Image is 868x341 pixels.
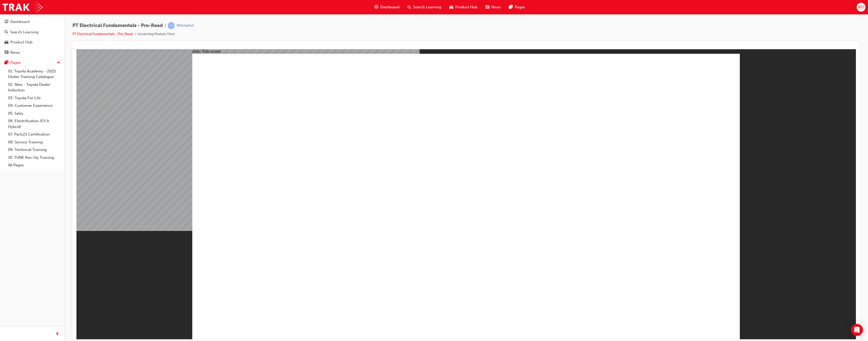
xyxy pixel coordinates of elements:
button: Pages [2,58,62,67]
a: Product Hub [2,38,62,47]
div: Search Learning [10,29,38,35]
a: 07. Parts21 Certification [6,130,62,138]
a: 10. TUNE Rev-Up Training [6,154,62,162]
a: 06. Electrification (EV & Hybrid) [6,117,62,130]
a: 08. Service Training [6,138,62,146]
span: prev-icon [56,331,59,337]
span: news-icon [485,4,489,10]
a: news-iconNews [481,2,505,12]
span: Product Hub [455,4,477,10]
div: Attempted [177,23,194,28]
span: guage-icon [374,4,378,10]
div: Pages [10,60,21,66]
span: search-icon [5,30,8,35]
span: car-icon [449,4,453,10]
a: 02. New - Toyota Dealer Induction [6,81,62,94]
a: 05. Sales [6,110,62,117]
a: All Pages [6,161,62,169]
span: pages-icon [5,61,8,65]
a: 01. Toyota Academy - 2025 Dealer Training Catalogue [6,67,62,81]
span: guage-icon [5,20,8,24]
span: News [491,4,501,10]
span: up-icon [57,60,60,66]
span: car-icon [5,40,8,45]
span: news-icon [5,50,8,55]
button: WD [857,3,865,12]
a: PT Electrical Fundamentals - Pre-Read [72,32,133,36]
div: News [10,50,20,56]
span: Search Learning [413,4,441,10]
span: WD [858,4,864,10]
div: Open Intercom Messenger [851,324,863,336]
img: Trak [3,2,43,13]
a: pages-iconPages [505,2,529,12]
a: 03. Toyota For Life [6,94,62,102]
a: search-iconSearch Learning [403,2,445,12]
span: | [165,23,166,29]
div: Product Hub [10,39,33,45]
li: eLearning Module View [138,31,175,37]
span: search-icon [408,4,411,10]
a: 04. Customer Experience [6,102,62,110]
button: DashboardSearch LearningProduct HubNews [2,16,62,58]
a: Dashboard [2,17,62,27]
a: car-iconProduct Hub [445,2,481,12]
span: pages-icon [509,4,513,10]
span: Pages [515,4,525,10]
a: 09. Technical Training [6,146,62,154]
span: PT Electrical Fundamentals - Pre-Read [72,23,163,29]
span: learningRecordVerb_ATTEMPT-icon [168,22,175,29]
a: guage-iconDashboard [370,2,403,12]
a: Search Learning [2,28,62,37]
a: News [2,48,62,57]
div: Dashboard [10,19,30,25]
span: Dashboard [380,4,399,10]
